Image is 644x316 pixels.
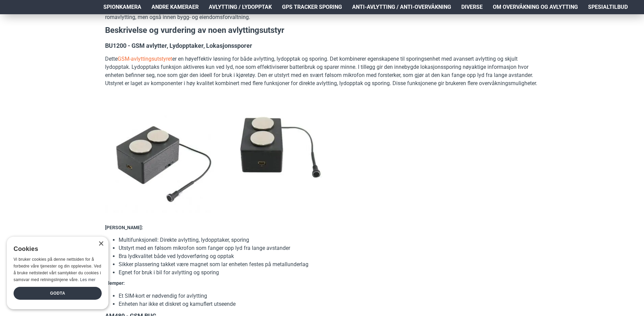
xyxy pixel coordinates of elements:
[152,3,199,11] span: Andre kameraer
[14,257,101,282] span: Vi bruker cookies på denne nettsiden for å forbedre våre tjenester og din opplevelse. Ved å bruke...
[493,3,578,11] span: Om overvåkning og avlytting
[352,3,451,11] span: Anti-avlytting / Anti-overvåkning
[14,242,97,256] div: Cookies
[588,3,628,11] span: Spesialtilbud
[119,252,539,260] li: Bra lydkvalitet både ved lydoverføring og opptak
[209,3,272,11] span: Avlytting / Lydopptak
[105,25,539,36] h3: Beskrivelse og vurdering av noen avlyttingsutstyr
[119,300,539,308] li: Enheten har ikke et diskret og kamuflert utseende
[105,280,539,287] h5: Ulemper:
[282,3,342,11] span: GPS Tracker Sporing
[98,241,103,246] div: Close
[119,236,539,244] li: Multifunksjonell: Direkte avlytting, lydopptaker, sporing
[119,292,539,300] li: Et SIM-kort er nødvendig for avlytting
[119,269,539,277] li: Egnet for bruk i bil for avlytting og sporing
[118,55,172,63] a: GSM-avlyttingsutstyret
[461,3,483,11] span: Diverse
[119,244,539,252] li: Utstyrt med en følsom mikrofon som fanger opp lyd fra lange avstander
[105,224,539,231] h5: [PERSON_NAME]:
[103,3,141,11] span: Spionkamera
[80,277,95,282] a: Les mer, opens a new window
[105,55,539,87] p: Dette er en høyeffektiv løsning for både avlytting, lydopptak og sporing. Det kombinerer egenskap...
[119,260,539,269] li: Sikker plassering takket være magnet som lar enheten festes på metallunderlag
[14,287,102,300] div: Godta
[105,91,322,213] img: GSM avlytting, lydopptaker, plassporer
[105,41,539,50] h4: BU1200 - GSM avlytter, Lydopptaker, Lokasjonssporer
